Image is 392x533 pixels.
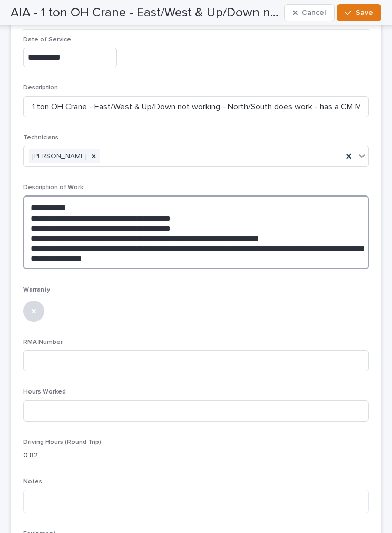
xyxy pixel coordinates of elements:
span: Technicians [23,135,58,141]
span: RMA Number [23,339,63,345]
span: Hours Worked [23,389,66,395]
span: Save [356,8,373,17]
div: [PERSON_NAME] [29,149,88,164]
span: Driving Hours (Round Trip) [23,439,101,445]
p: 0.82 [23,450,369,461]
button: Cancel [284,4,335,21]
h2: AIA - 1 ton OH Crane - East/West & Up/Down not working - North/South does work - has a CM Model L... [11,5,280,21]
span: Description [23,85,58,91]
span: Warranty [23,287,50,293]
span: Cancel [302,8,326,17]
span: Date of Service [23,36,71,43]
span: Description of Work [23,184,83,191]
span: Notes [23,479,42,485]
button: Save [337,4,381,21]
